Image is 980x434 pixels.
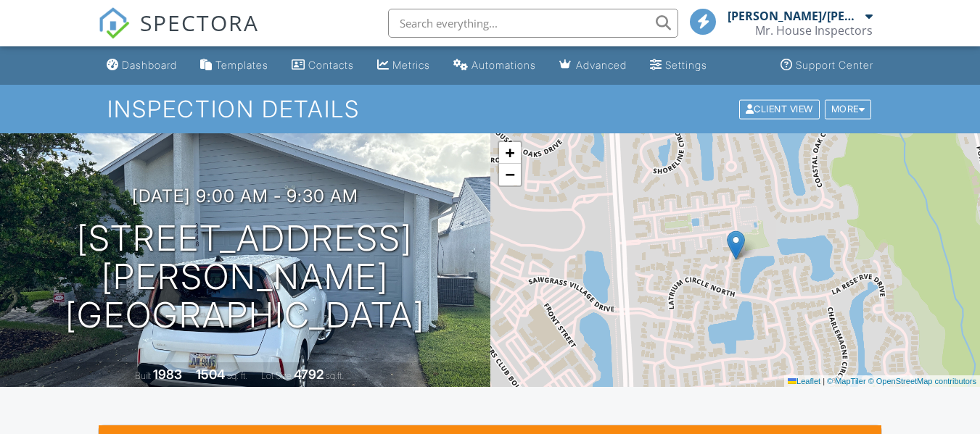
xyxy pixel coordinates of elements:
a: © MapTiler [827,377,866,385]
div: Templates [215,59,268,71]
input: Search everything... [388,9,678,38]
span: Lot Size [261,370,292,381]
img: The Best Home Inspection Software - Spectora [98,7,130,39]
div: [PERSON_NAME]/[PERSON_NAME] [728,9,862,23]
div: Contacts [308,59,354,71]
a: Advanced [553,52,633,79]
div: Dashboard [122,59,177,71]
a: Client View [738,103,823,114]
span: Built [135,370,151,381]
a: Dashboard [101,52,183,79]
h3: [DATE] 9:00 am - 9:30 am [132,186,358,206]
span: | [823,377,825,385]
a: © OpenStreetMap contributors [868,377,976,385]
a: Contacts [286,52,360,79]
a: Templates [194,52,274,79]
span: + [505,143,514,162]
div: 4792 [294,367,324,382]
div: 1504 [196,367,225,382]
div: Settings [665,59,707,71]
div: Support Center [796,59,873,71]
a: SPECTORA [98,20,259,50]
div: Advanced [576,59,627,71]
h1: Inspection Details [107,96,873,122]
div: More [825,99,872,119]
div: Client View [739,99,820,119]
a: Zoom in [499,142,521,164]
a: Leaflet [788,377,820,385]
span: sq.ft. [326,370,344,381]
span: sq. ft. [227,370,247,381]
span: SPECTORA [140,7,259,38]
a: Metrics [371,52,436,79]
a: Settings [644,52,713,79]
img: Marker [727,230,745,260]
div: Mr. House Inspectors [755,23,873,38]
div: Metrics [392,59,430,71]
a: Automations (Basic) [448,52,542,79]
div: Automations [472,59,536,71]
h1: [STREET_ADDRESS][PERSON_NAME] [GEOGRAPHIC_DATA] [23,220,467,334]
a: Zoom out [499,164,521,185]
span: − [505,165,514,183]
div: 1983 [153,367,182,382]
a: Support Center [775,52,879,79]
